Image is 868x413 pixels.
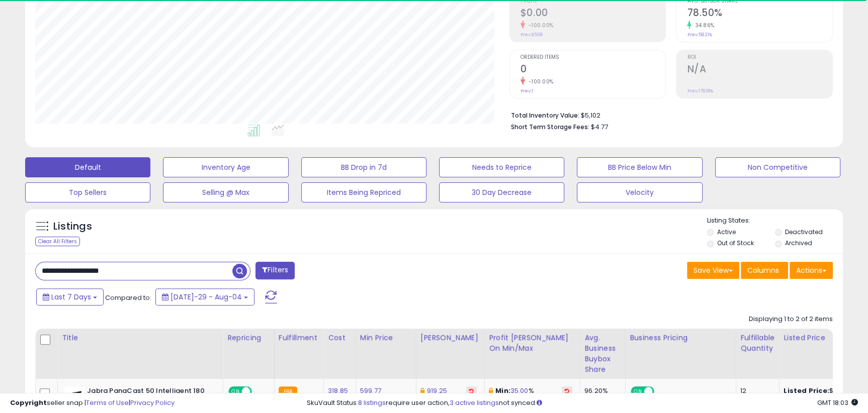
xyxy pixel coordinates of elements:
label: Out of Stock [717,239,753,247]
div: Repricing [227,333,270,343]
strong: Copyright [10,398,47,407]
span: ROI [687,55,832,60]
small: Prev: 58.21% [687,32,712,38]
div: Displaying 1 to 2 of 2 items [749,315,833,324]
h2: N/A [687,63,832,77]
label: Active [717,228,735,236]
small: Prev: 1 [520,88,533,94]
b: Short Term Storage Fees: [511,123,589,131]
span: [DATE]-29 - Aug-04 [170,292,242,302]
button: Default [25,157,150,177]
button: Columns [741,262,788,279]
span: 2025-08-12 18:03 GMT [817,398,858,407]
small: Prev: $568 [520,32,543,38]
span: Compared to: [105,293,151,302]
div: Cost [328,333,352,343]
button: Inventory Age [163,157,288,177]
span: Last 7 Days [51,292,91,302]
div: Avg. Business Buybox Share [584,333,621,375]
button: Last 7 Days [36,288,104,305]
button: Selling @ Max [163,182,288,202]
a: 3 active listings [450,398,499,407]
button: BB Price Below Min [577,157,702,177]
h5: Listings [53,220,92,234]
li: $5,102 [511,109,825,121]
div: Fulfillable Quantity [740,333,775,354]
small: -100.00% [525,78,554,85]
th: The percentage added to the cost of goods (COGS) that forms the calculator for Min & Max prices. [484,329,580,379]
button: 30 Day Decrease [439,182,564,202]
button: Non Competitive [715,157,840,177]
span: Ordered Items [520,55,666,60]
button: Velocity [577,182,702,202]
div: [PERSON_NAME] [420,333,480,343]
button: Save View [687,262,739,279]
button: Filters [255,262,295,279]
label: Deactivated [785,228,823,236]
a: 8 listings [358,398,386,407]
small: Prev: 178.18% [687,88,713,94]
h2: 0 [520,63,666,77]
label: Archived [785,239,812,247]
h2: $0.00 [520,7,666,21]
span: Columns [747,265,779,275]
button: [DATE]-29 - Aug-04 [155,288,254,305]
div: Title [62,333,219,343]
div: Clear All Filters [35,237,80,246]
div: seller snap | | [10,398,175,408]
small: 34.86% [691,22,714,29]
a: Privacy Policy [130,398,175,407]
button: Actions [790,262,833,279]
button: Top Sellers [25,182,150,202]
button: Items Being Repriced [301,182,426,202]
h2: 78.50% [687,7,832,21]
span: $4.77 [591,122,608,132]
div: Business Pricing [630,333,732,343]
p: Listing States: [707,216,843,226]
b: Total Inventory Value: [511,111,579,120]
button: BB Drop in 7d [301,157,426,177]
small: -100.00% [525,22,554,29]
div: Fulfillment [279,333,319,343]
div: Profit [PERSON_NAME] on Min/Max [489,333,576,354]
a: Terms of Use [86,398,129,407]
button: Needs to Reprice [439,157,564,177]
div: Min Price [360,333,412,343]
div: SkuVault Status: require user action, not synced. [307,398,858,408]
